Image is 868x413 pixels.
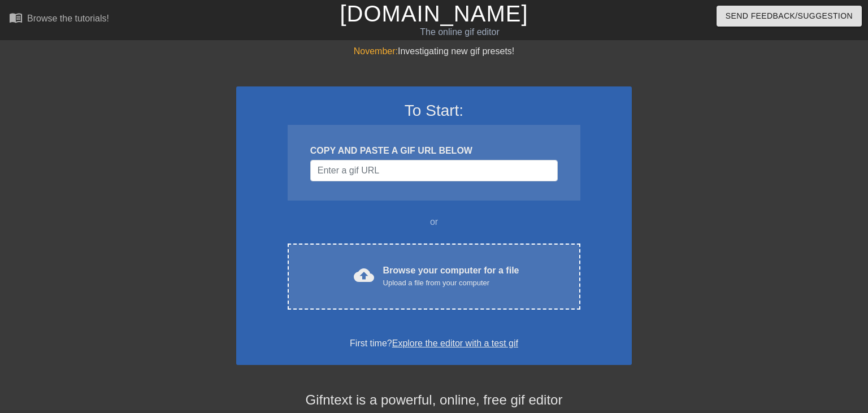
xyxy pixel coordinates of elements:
[392,338,518,348] a: Explore the editor with a test gif
[9,11,109,28] a: Browse the tutorials!
[717,6,862,27] button: Send Feedback/Suggestion
[251,101,617,120] h3: To Start:
[236,45,632,58] div: Investigating new gif presets!
[295,25,624,39] div: The online gif editor
[236,392,632,408] h4: Gifntext is a powerful, online, free gif editor
[266,215,602,229] div: or
[9,11,23,24] span: menu_book
[354,265,374,285] span: cloud_upload
[383,264,519,289] div: Browse your computer for a file
[354,46,398,56] span: November:
[251,337,617,350] div: First time?
[27,14,109,23] div: Browse the tutorials!
[340,1,528,26] a: [DOMAIN_NAME]
[383,277,519,289] div: Upload a file from your computer
[310,144,558,158] div: COPY AND PASTE A GIF URL BELOW
[726,9,853,23] span: Send Feedback/Suggestion
[310,160,558,181] input: Username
